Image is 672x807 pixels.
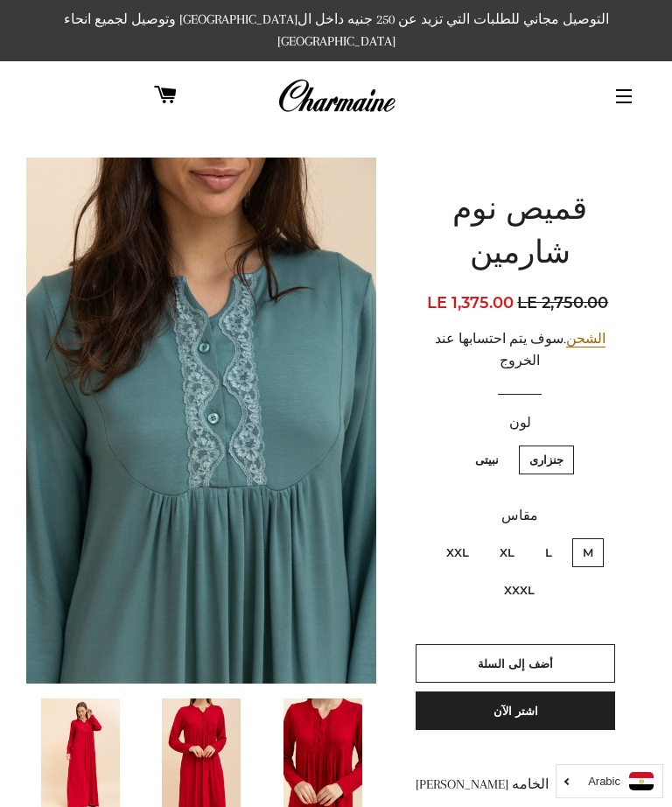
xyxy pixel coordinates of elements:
label: جنزارى [519,446,574,474]
label: L [535,538,563,567]
span: LE 2,750.00 [517,291,612,315]
label: XXL [436,538,479,567]
label: XXXL [493,576,545,605]
h1: قميص نوم شارمين [416,189,623,277]
label: XL [489,538,525,567]
label: نبيتى [465,446,509,474]
i: Arabic [588,775,620,787]
label: لون [416,412,623,434]
a: Arabic [565,772,654,790]
label: M [572,538,604,567]
a: الشحن [566,331,605,347]
img: قميص نوم شارمين [26,158,376,684]
label: مقاس [416,505,623,527]
span: LE 1,375.00 [427,293,514,312]
button: اشتر الآن [416,691,614,730]
div: .سوف يتم احتسابها عند الخروج [416,328,623,372]
span: أضف إلى السلة [478,656,553,670]
button: أضف إلى السلة [416,644,614,683]
img: Charmaine Egypt [277,77,395,116]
